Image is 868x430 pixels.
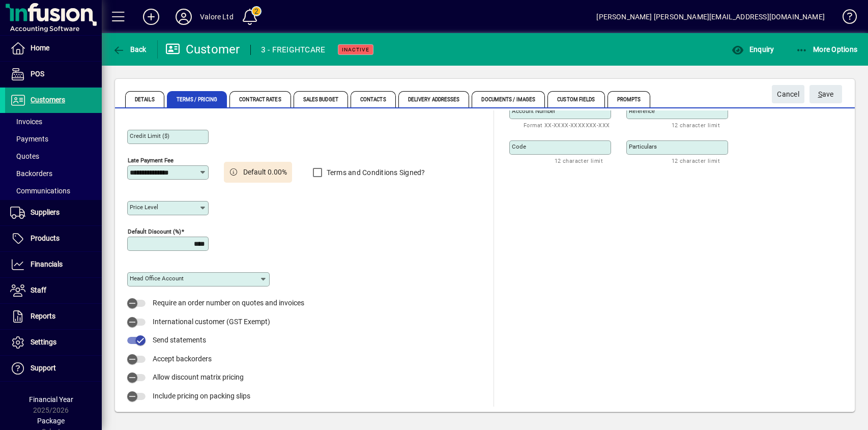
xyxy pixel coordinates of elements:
mat-hint: 12 character limit [672,119,720,131]
span: Custom Fields [547,91,604,107]
mat-label: Head Office Account [130,275,184,282]
span: Terms / Pricing [167,91,227,107]
a: Backorders [5,165,102,182]
span: Allow discount matrix pricing [153,373,244,381]
button: Enquiry [729,40,776,59]
button: Cancel [772,85,804,103]
a: Staff [5,278,102,303]
span: Details [125,91,164,107]
span: Contacts [351,91,396,107]
button: Back [110,40,149,59]
a: Home [5,36,102,61]
button: More Options [793,40,860,59]
span: Delivery Addresses [398,91,470,107]
span: Payments [10,135,48,143]
span: POS [31,70,44,78]
span: Home [31,44,49,52]
a: Knowledge Base [835,2,855,35]
a: POS [5,62,102,87]
span: Products [31,234,60,242]
div: 3 - FREIGHTCARE [261,42,326,58]
a: Products [5,226,102,251]
a: Suppliers [5,200,102,225]
span: Quotes [10,152,39,160]
a: Reports [5,304,102,329]
span: Inactive [342,46,369,53]
mat-label: Credit Limit ($) [130,132,169,139]
button: Save [809,85,842,103]
span: ave [818,86,834,103]
span: Prompts [607,91,651,107]
button: Add [135,8,167,26]
a: Payments [5,130,102,148]
span: Reports [31,312,55,320]
span: Settings [31,338,56,346]
span: Communications [10,187,70,195]
div: Valore Ltd [200,9,234,25]
span: Enquiry [732,45,774,53]
span: More Options [796,45,858,53]
span: Default 0.00% [243,167,287,178]
app-page-header-button: Back [102,40,158,59]
a: Settings [5,330,102,355]
span: Package [37,417,65,425]
span: Send statements [153,336,206,344]
span: Invoices [10,118,42,126]
mat-hint: 12 character limit [555,155,603,166]
span: S [818,90,822,98]
mat-label: Particulars [629,143,657,150]
mat-hint: 12 character limit [672,155,720,166]
mat-label: Late Payment Fee [128,157,173,164]
mat-hint: Format XX-XXXX-XXXXXXX-XXX [524,119,610,131]
mat-label: Default Discount (%) [128,228,181,235]
button: Profile [167,8,200,26]
span: Suppliers [31,208,60,216]
div: [PERSON_NAME] [PERSON_NAME][EMAIL_ADDRESS][DOMAIN_NAME] [596,9,825,25]
span: Back [112,45,147,53]
span: Cancel [777,86,799,103]
a: Quotes [5,148,102,165]
a: Financials [5,252,102,277]
div: Customer [165,41,240,58]
span: Documents / Images [472,91,545,107]
mat-label: Price Level [130,204,158,211]
label: Terms and Conditions Signed? [325,167,425,178]
span: Accept backorders [153,355,212,363]
span: Staff [31,286,46,294]
a: Invoices [5,113,102,130]
span: Contract Rates [229,91,291,107]
span: Financials [31,260,63,268]
a: Support [5,356,102,381]
span: International customer (GST Exempt) [153,318,270,326]
span: Support [31,364,56,372]
mat-label: Code [512,143,526,150]
span: Require an order number on quotes and invoices [153,299,304,307]
span: Include pricing on packing slips [153,392,250,400]
span: Customers [31,96,65,104]
a: Communications [5,182,102,199]
span: Backorders [10,169,52,178]
span: Sales Budget [294,91,348,107]
span: Financial Year [29,395,73,404]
